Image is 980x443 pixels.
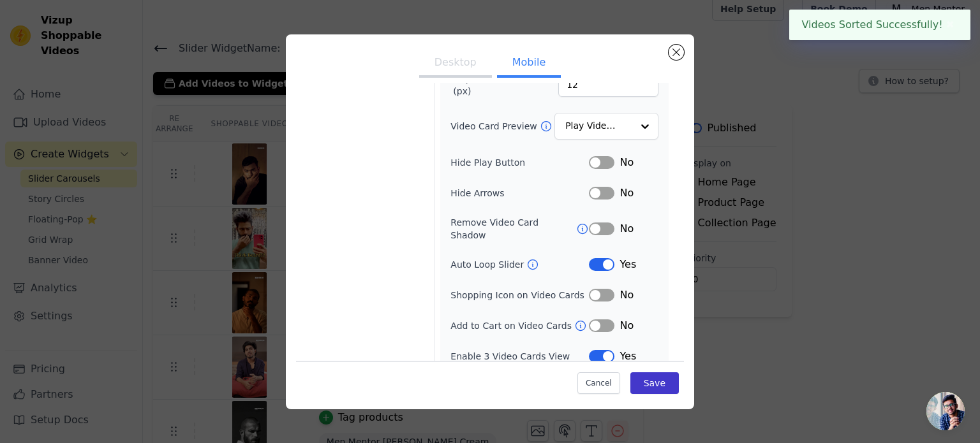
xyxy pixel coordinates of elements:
label: Hide Play Button [450,156,589,169]
label: Video Card Preview [450,120,539,133]
button: Save [630,372,679,394]
span: No [620,287,634,303]
button: Cancel [577,372,620,394]
span: Yes [620,349,636,364]
span: No [620,185,634,201]
label: Shopping Icon on Video Cards [450,289,584,301]
button: Desktop [419,50,492,78]
label: Enable 3 Video Cards View [450,350,589,363]
span: No [620,221,634,236]
label: Add to Cart on Video Cards [450,319,574,332]
label: Gap Between Cards (px) [453,72,558,98]
label: Auto Loop Slider [450,258,526,271]
a: Open chat [926,392,965,430]
button: Close modal [669,45,684,60]
span: No [620,318,634,333]
button: Close [943,17,958,33]
label: Remove Video Card Shadow [450,216,576,242]
span: Yes [620,257,636,272]
label: Hide Arrows [450,187,589,200]
button: Mobile [497,50,561,78]
div: Videos Sorted Successfully! [789,10,971,40]
span: No [620,155,634,170]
